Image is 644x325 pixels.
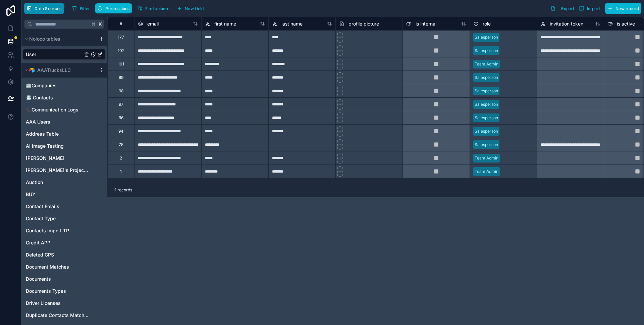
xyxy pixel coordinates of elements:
[118,35,124,40] div: 177
[119,88,123,94] div: 98
[483,20,491,27] span: role
[561,6,574,11] span: Export
[214,20,236,27] span: first name
[35,6,62,11] span: Data Sources
[105,6,129,11] span: Permissions
[120,155,122,161] div: 2
[24,3,64,14] button: Data Sources
[475,128,498,134] div: Salesperson
[416,20,436,27] span: is internal
[475,155,498,161] div: Team Admin
[475,101,498,107] div: Salesperson
[119,102,123,107] div: 97
[113,187,132,193] span: 11 records
[605,3,641,14] button: New record
[615,6,639,11] span: New record
[118,48,124,53] div: 102
[577,3,602,14] button: Import
[475,34,498,40] div: Salesperson
[145,6,169,11] span: Find column
[548,3,577,14] button: Export
[113,21,129,26] div: #
[95,3,132,13] button: Permissions
[348,20,379,27] span: profile picture
[118,129,123,134] div: 94
[119,142,123,147] div: 75
[281,20,303,27] span: last name
[475,88,498,94] div: Salesperson
[69,3,93,13] button: Filter
[475,142,498,148] div: Salesperson
[135,3,172,13] button: Find column
[475,169,498,175] div: Team Admin
[602,3,641,14] a: New record
[118,61,124,67] div: 101
[475,61,498,67] div: Team Admin
[98,22,103,27] span: K
[475,75,498,81] div: Salesperson
[120,169,122,174] div: 1
[550,20,583,27] span: invitation token
[185,6,204,11] span: New field
[475,48,498,54] div: Salesperson
[119,115,123,121] div: 96
[119,75,123,80] div: 99
[587,6,600,11] span: Import
[95,3,135,13] a: Permissions
[147,20,159,27] span: email
[174,3,206,13] button: New field
[475,115,498,121] div: Salesperson
[80,6,90,11] span: Filter
[617,20,635,27] span: is active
